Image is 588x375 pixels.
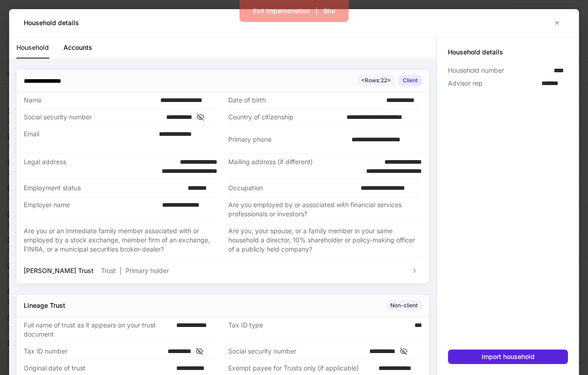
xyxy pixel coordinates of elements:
[228,347,364,356] div: Social security number
[228,112,341,122] div: Country of citizenship
[24,200,157,219] div: Employer name
[448,349,568,364] button: Import household
[16,37,49,59] a: Household
[228,200,416,219] div: Are you employed by or associated with financial services professionals or investors?
[228,96,381,105] div: Date of birth
[24,96,155,105] div: Name
[24,226,212,254] div: Are you or an immediate family member associated with or employed by a stock exchange, member fir...
[24,321,171,339] div: Full name of trust as it appears on your trust document
[403,76,418,85] div: Client
[63,37,92,59] a: Accounts
[390,301,418,310] div: Non-client
[24,129,153,150] div: Email
[24,347,162,356] div: Tax ID number
[101,266,169,275] p: Trust Primary holder
[361,76,391,85] div: < Rows: 22 >
[448,79,536,88] div: Advisor rep
[324,6,336,16] div: Blur
[448,66,548,75] div: Household number
[24,183,182,193] div: Employment status
[228,183,355,193] div: Occupation
[228,226,416,254] div: Are you, your spouse, or a family member in your same household a director, 10% shareholder or po...
[24,364,171,373] div: Original date of trust
[253,6,310,16] div: Exit Impersonation
[228,135,346,144] div: Primary phone
[24,112,161,122] div: Social security number
[24,301,65,310] div: Lineage Trust
[24,157,138,176] div: Legal address
[228,321,409,339] div: Tax ID type
[24,266,94,275] p: [PERSON_NAME] Trust
[24,18,79,27] h5: Household details
[481,352,534,361] div: Import household
[448,48,568,57] h5: Household details
[228,364,373,373] div: Exempt payee for Trusts only (if applicable)
[228,157,343,176] div: Mailing address (if different)
[120,267,122,274] span: |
